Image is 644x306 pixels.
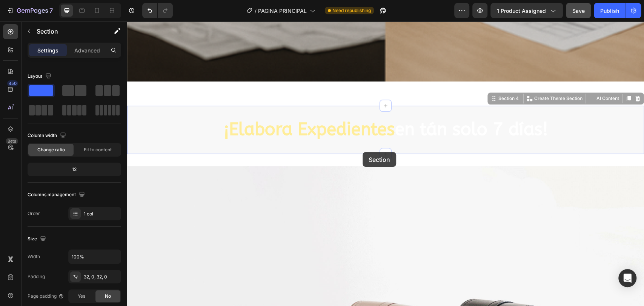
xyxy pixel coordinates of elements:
[332,7,371,14] span: Need republishing
[255,7,257,15] span: /
[28,71,53,81] div: Layout
[74,46,100,54] p: Advanced
[127,21,644,306] iframe: Design area
[84,211,119,217] div: 1 col
[28,234,48,244] div: Size
[28,190,86,200] div: Columns management
[142,3,173,18] div: Undo/Redo
[268,98,421,118] strong: en tán solo 7 días!
[566,3,591,18] button: Save
[460,73,493,82] button: AI Content
[69,250,121,263] input: Auto
[490,3,563,18] button: 1 product assigned
[84,146,112,153] span: Fit to content
[84,274,119,280] div: 32, 0, 32, 0
[594,3,626,18] button: Publish
[29,164,120,175] div: 12
[258,7,307,15] span: PAGINA PRINCIPAL
[6,138,18,144] div: Beta
[37,146,65,153] span: Change ratio
[3,3,56,18] button: 7
[28,210,40,217] div: Order
[49,6,53,15] p: 7
[618,269,636,287] div: Open Intercom Messenger
[78,293,85,300] span: Yes
[7,80,18,86] div: 450
[28,273,45,280] div: Padding
[28,293,64,300] div: Page padding
[28,131,68,141] div: Column width
[37,27,98,36] p: Section
[600,7,619,15] div: Publish
[37,46,58,54] p: Settings
[407,74,455,81] p: Create Theme Section
[370,74,393,81] div: Section 4
[572,8,585,14] span: Save
[497,7,546,15] span: 1 product assigned
[28,253,40,260] div: Width
[105,293,111,300] span: No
